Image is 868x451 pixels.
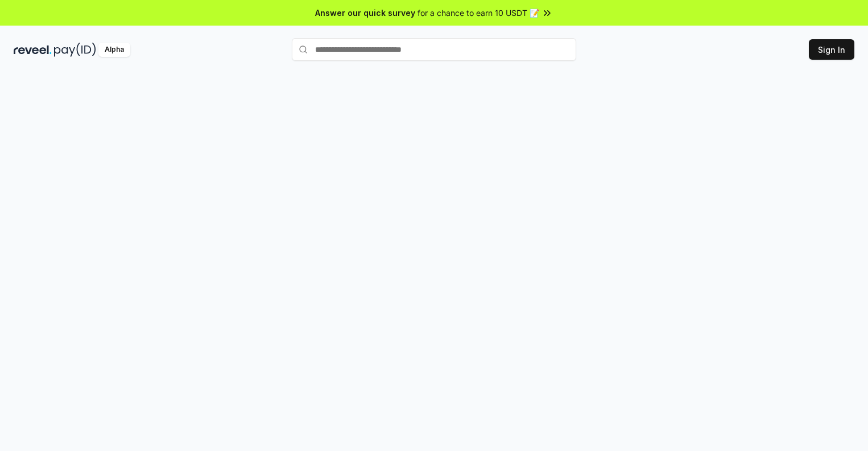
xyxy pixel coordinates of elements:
[54,43,96,57] img: pay_id
[98,43,130,57] div: Alpha
[418,7,539,19] span: for a chance to earn 10 USDT 📝
[14,43,52,57] img: reveel_dark
[809,39,854,60] button: Sign In
[315,7,415,19] span: Answer our quick survey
